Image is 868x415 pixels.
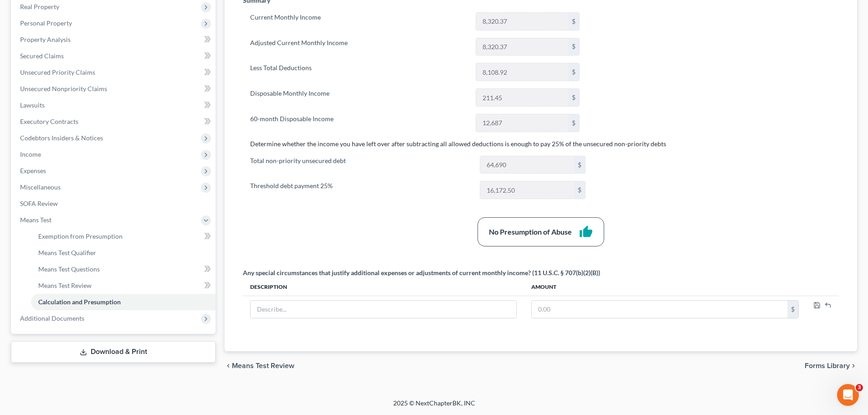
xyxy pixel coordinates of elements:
div: $ [787,301,798,318]
span: SOFA Review [20,200,58,207]
span: Unsecured Priority Claims [20,68,95,76]
label: Less Total Deductions [246,63,471,81]
span: Lawsuits [20,101,45,109]
input: 0.00 [480,156,574,174]
button: Forms Library chevron_right [805,362,857,369]
a: Calculation and Presumption [31,294,216,310]
a: Means Test Review [31,277,216,294]
span: Means Test Review [38,282,92,289]
div: $ [574,181,585,199]
button: chevron_left Means Test Review [225,362,294,369]
div: No Presumption of Abuse [489,227,572,237]
a: Unsecured Priority Claims [13,64,216,81]
span: Personal Property [20,19,72,27]
span: Additional Documents [20,314,84,322]
label: 60-month Disposable Income [246,114,471,132]
span: Miscellaneous [20,183,61,191]
th: Description [243,277,524,296]
div: 2025 © NextChapterBK, INC [175,399,694,415]
span: Exemption from Presumption [38,232,123,240]
i: thumb_up [579,225,593,239]
a: Lawsuits [13,97,216,113]
iframe: Intercom live chat [837,384,859,406]
a: Means Test Qualifier [31,245,216,261]
span: Income [20,150,41,158]
label: Adjusted Current Monthly Income [246,38,471,56]
span: Unsecured Nonpriority Claims [20,85,107,92]
a: SOFA Review [13,195,216,212]
span: Calculation and Presumption [38,298,121,306]
input: 0.00 [476,38,568,56]
div: $ [568,38,579,56]
a: Property Analysis [13,31,216,48]
label: Threshold debt payment 25% [246,181,475,199]
span: Expenses [20,167,46,174]
p: Determine whether the income you have left over after subtracting all allowed deductions is enoug... [250,139,832,149]
span: Forms Library [805,362,850,369]
a: Exemption from Presumption [31,228,216,245]
input: 0.00 [476,63,568,81]
i: chevron_right [850,362,857,369]
a: Secured Claims [13,48,216,64]
input: 0.00 [476,114,568,132]
input: 0.00 [532,301,787,318]
i: chevron_left [225,362,232,369]
input: Describe... [251,301,516,318]
th: Amount [524,277,806,296]
span: Means Test Qualifier [38,249,96,256]
div: $ [568,89,579,106]
div: $ [568,13,579,30]
span: Means Test Questions [38,265,100,273]
span: Means Test Review [232,362,294,369]
div: $ [574,156,585,174]
input: 0.00 [476,13,568,30]
div: Any special circumstances that justify additional expenses or adjustments of current monthly inco... [243,268,600,277]
a: Download & Print [11,341,216,363]
input: 0.00 [480,181,574,199]
label: Disposable Monthly Income [246,88,471,107]
span: Means Test [20,216,51,224]
label: Current Monthly Income [246,12,471,31]
a: Unsecured Nonpriority Claims [13,81,216,97]
div: $ [568,63,579,81]
span: 3 [856,384,863,391]
span: Secured Claims [20,52,64,60]
label: Total non-priority unsecured debt [246,156,475,174]
span: Executory Contracts [20,118,78,125]
div: $ [568,114,579,132]
a: Means Test Questions [31,261,216,277]
a: Executory Contracts [13,113,216,130]
input: 0.00 [476,89,568,106]
span: Property Analysis [20,36,71,43]
span: Real Property [20,3,59,10]
span: Codebtors Insiders & Notices [20,134,103,142]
